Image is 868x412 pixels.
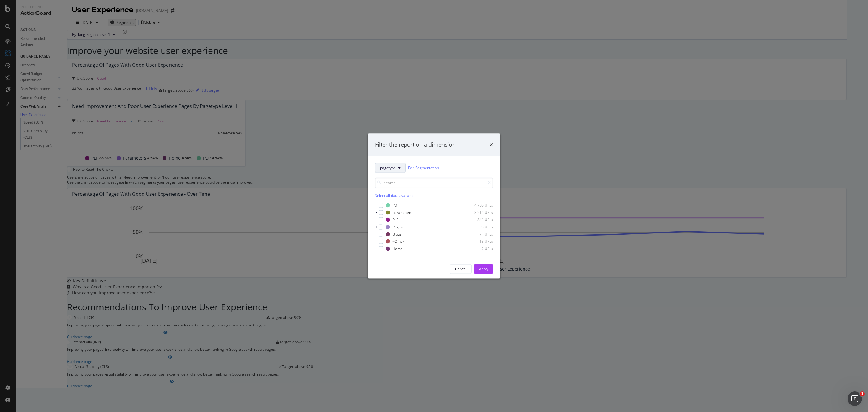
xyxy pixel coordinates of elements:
div: Blogs [392,232,402,237]
button: Apply [474,264,493,274]
div: ~Other [392,239,404,244]
button: pagetype [375,163,406,173]
div: Select all data available [375,193,493,198]
div: parameters [392,210,412,215]
div: Filter the report on a dimension [375,141,456,149]
div: times [489,141,493,149]
div: Pages [392,224,403,230]
div: 841 URLs [464,217,493,222]
button: Cancel [450,264,472,274]
div: 71 URLs [464,232,493,237]
div: modal [368,134,500,279]
div: 2 URLs [464,246,493,251]
div: 13 URLs [464,239,493,244]
div: Cancel [455,266,467,271]
div: Apply [479,266,488,271]
div: 3,215 URLs [464,210,493,215]
div: PDP [392,203,399,208]
iframe: Intercom live chat [848,391,862,406]
a: Edit Segmentation [408,165,439,171]
div: 4,705 URLs [464,203,493,208]
input: Search [375,177,493,188]
span: pagetype [380,165,396,170]
span: 1 [860,391,865,396]
div: Home [392,246,403,251]
div: 95 URLs [464,224,493,230]
div: PLP [392,217,398,222]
